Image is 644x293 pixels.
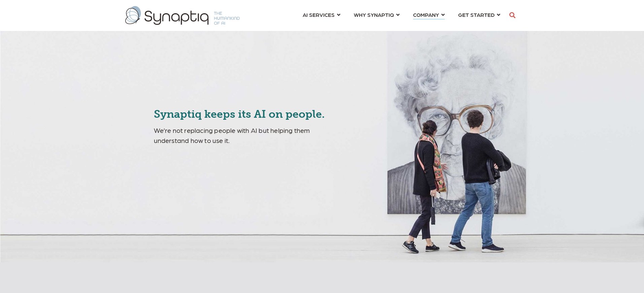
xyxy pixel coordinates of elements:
[296,3,507,28] nav: menu
[458,11,495,18] span: GET STARTED
[354,8,400,21] a: WHY SYNAPTIQ
[458,8,500,21] a: GET STARTED
[413,8,445,21] a: COMPANY
[303,8,340,21] a: AI SERVICES
[354,11,394,18] span: WHY SYNAPTIQ
[303,11,335,18] span: AI SERVICES
[154,125,347,145] p: We’re not replacing people with AI but helping them understand how to use it.
[125,6,240,25] img: synaptiq logo-1
[413,11,439,18] span: COMPANY
[154,108,325,120] span: Synaptiq keeps its AI on people.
